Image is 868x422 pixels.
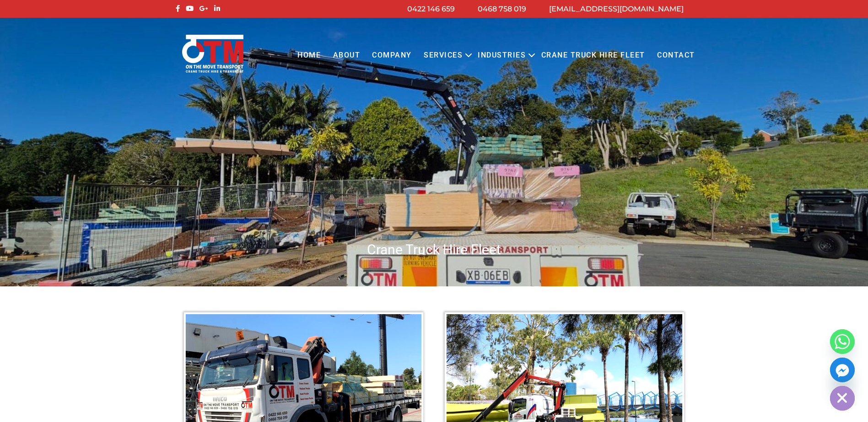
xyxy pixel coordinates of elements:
[830,358,855,382] a: Facebook_Messenger
[651,43,701,68] a: Contact
[418,43,469,68] a: Services
[472,43,532,68] a: Industries
[407,5,455,13] a: 0422 146 659
[535,43,651,68] a: Crane Truck Hire Fleet
[366,43,418,68] a: COMPANY
[478,5,526,13] a: 0468 758 019
[549,5,684,13] a: [EMAIL_ADDRESS][DOMAIN_NAME]
[180,34,245,74] img: Otmtransport
[173,241,695,258] h1: Crane Truck Hire Fleet
[291,43,327,68] a: Home
[830,329,855,354] a: Whatsapp
[327,43,366,68] a: About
